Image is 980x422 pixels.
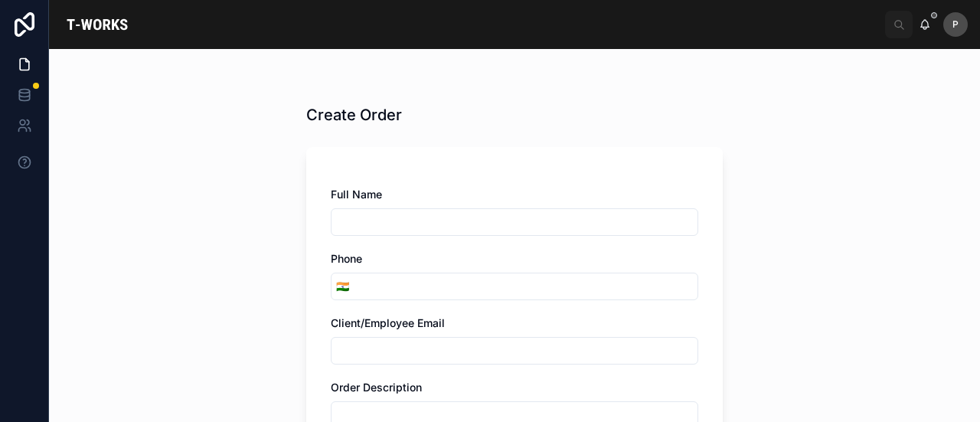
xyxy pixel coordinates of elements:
[331,188,382,201] span: Full Name
[331,252,362,265] span: Phone
[332,273,354,300] button: Select Button
[145,21,885,28] div: scrollable content
[306,104,402,126] h1: Create Order
[336,279,349,294] span: 🇮🇳
[331,316,445,329] span: Client/Employee Email
[952,18,959,31] span: P
[61,12,133,37] img: App logo
[331,381,422,394] span: Order Description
